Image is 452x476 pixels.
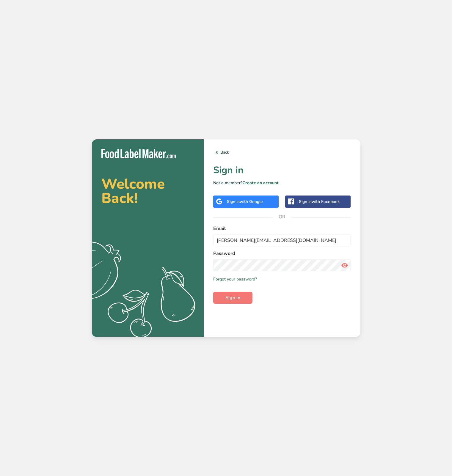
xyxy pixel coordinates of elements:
[213,149,351,156] a: Back
[225,294,240,301] span: Sign in
[312,199,340,204] span: with Facebook
[213,180,351,186] p: Not a member?
[273,208,291,226] span: OR
[242,180,279,186] a: Create an account
[101,177,194,205] h2: Welcome Back!
[101,149,176,159] img: Food Label Maker
[213,225,351,232] label: Email
[227,198,263,205] div: Sign in
[213,276,257,282] a: Forgot your password?
[213,163,351,177] h1: Sign in
[299,198,340,205] div: Sign in
[213,234,351,246] input: Enter Your Email
[213,250,351,257] label: Password
[213,292,252,304] button: Sign in
[240,199,263,204] span: with Google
